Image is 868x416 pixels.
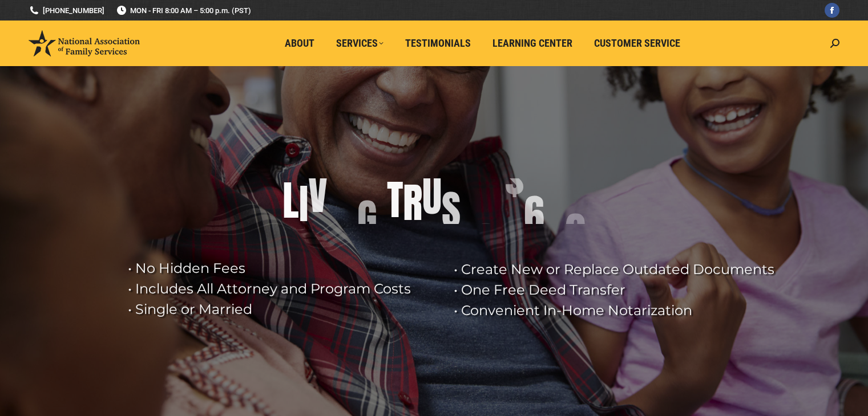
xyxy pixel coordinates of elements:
div: S [477,219,495,264]
span: Learning Center [492,37,572,50]
a: [PHONE_NUMBER] [29,5,104,16]
div: I [299,181,308,227]
span: Customer Service [594,37,680,50]
a: Learning Center [485,32,580,54]
a: About [277,32,322,54]
span: MON - FRI 8:00 AM – 5:00 p.m. (PST) [116,5,251,16]
div: $ [505,155,524,201]
div: T [387,177,403,223]
span: Testimonials [405,37,471,50]
div: L [282,178,299,223]
div: 6 [524,191,544,237]
span: Services [336,37,383,50]
div: R [403,180,422,226]
rs-layer: • No Hidden Fees • Includes All Attorney and Program Costs • Single or Married [128,258,439,320]
span: About [285,37,314,50]
div: U [422,174,442,219]
a: Testimonials [397,32,479,54]
rs-layer: • Create New or Replace Outdated Documents • One Free Deed Transfer • Convenient In-Home Notariza... [454,259,785,321]
img: National Association of Family Services [29,30,140,56]
a: Customer Service [586,32,688,54]
div: S [442,187,461,233]
a: Facebook page opens in new window [825,3,839,18]
div: 9 [565,209,586,255]
div: V [308,172,328,218]
div: G [357,196,377,242]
